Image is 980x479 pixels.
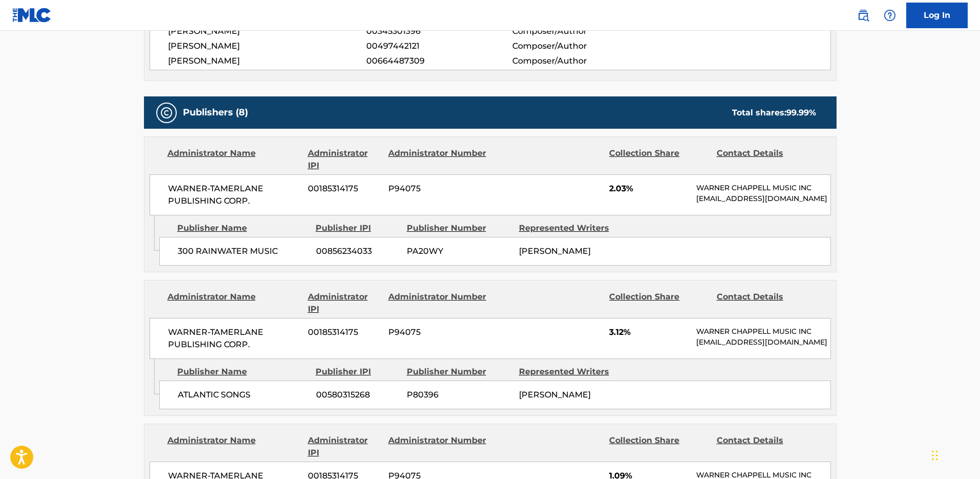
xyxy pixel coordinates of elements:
[308,183,381,195] span: 00185314175
[609,147,708,172] div: Collection Share
[177,222,308,234] div: Publisher Name
[857,9,869,22] img: search
[12,8,52,23] img: MLC Logo
[316,366,399,378] div: Publisher IPI
[168,434,300,459] div: Administrator Name
[407,389,511,401] span: P80396
[388,326,488,338] span: P94075
[183,107,248,118] h5: Publishers (8)
[407,366,511,378] div: Publisher Number
[168,183,301,207] span: WARNER-TAMERLANE PUBLISHING CORP.
[178,245,308,257] span: 300 RAINWATER MUSIC
[609,291,708,315] div: Collection Share
[732,107,816,119] div: Total shares:
[717,434,816,459] div: Contact Details
[316,389,399,401] span: 00580315268
[512,55,645,67] span: Composer/Author
[609,183,689,195] span: 2.03%
[168,326,301,351] span: WARNER-TAMERLANE PUBLISHING CORP.
[316,222,399,234] div: Publisher IPI
[884,9,896,22] img: help
[366,25,512,37] span: 00345301396
[388,291,488,315] div: Administrator Number
[178,389,308,401] span: ATLANTIC SONGS
[168,55,367,67] span: [PERSON_NAME]
[932,440,938,471] div: Drag
[388,147,488,172] div: Administrator Number
[929,430,980,479] iframe: Chat Widget
[853,5,873,26] a: Public Search
[696,337,830,348] p: [EMAIL_ADDRESS][DOMAIN_NAME]
[717,147,816,172] div: Contact Details
[366,40,512,52] span: 00497442121
[696,326,830,337] p: WARNER CHAPPELL MUSIC INC
[609,326,689,338] span: 3.12%
[519,246,591,256] span: [PERSON_NAME]
[609,434,708,459] div: Collection Share
[168,147,300,172] div: Administrator Name
[880,5,900,26] div: Help
[407,245,511,257] span: PA20WY
[512,40,645,52] span: Composer/Author
[308,147,381,172] div: Administrator IPI
[696,183,830,193] p: WARNER CHAPPELL MUSIC INC
[519,390,591,400] span: [PERSON_NAME]
[696,193,830,204] p: [EMAIL_ADDRESS][DOMAIN_NAME]
[388,434,488,459] div: Administrator Number
[366,55,512,67] span: 00664487309
[519,366,623,378] div: Represented Writers
[308,326,381,338] span: 00185314175
[177,366,308,378] div: Publisher Name
[512,25,645,37] span: Composer/Author
[168,291,300,315] div: Administrator Name
[388,183,488,195] span: P94075
[308,291,381,315] div: Administrator IPI
[717,291,816,315] div: Contact Details
[906,3,968,28] a: Log In
[786,108,816,117] span: 99.99 %
[407,222,511,234] div: Publisher Number
[519,222,623,234] div: Represented Writers
[308,434,381,459] div: Administrator IPI
[316,245,399,257] span: 00856234033
[160,107,173,119] img: Publishers
[168,25,367,37] span: [PERSON_NAME]
[168,40,367,52] span: [PERSON_NAME]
